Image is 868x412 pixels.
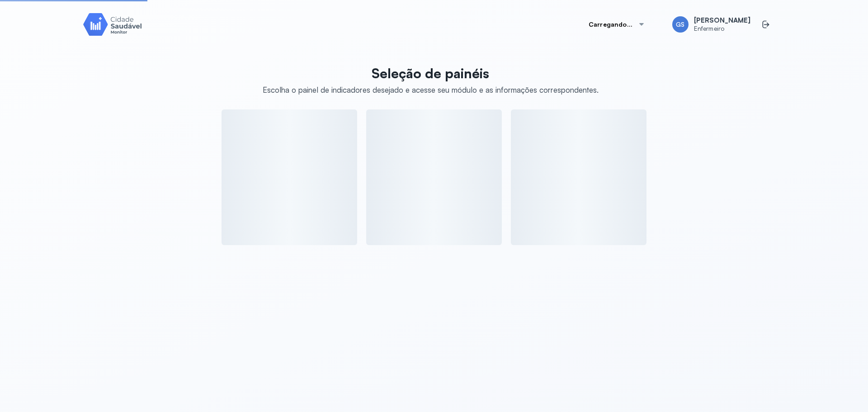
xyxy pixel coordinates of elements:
img: Logotipo do produto Monitor [83,11,142,37]
span: Enfermeiro [694,25,750,33]
p: Seleção de painéis [263,65,599,81]
span: GS [676,21,684,28]
div: Escolha o painel de indicadores desejado e acesse seu módulo e as informações correspondentes. [263,85,599,95]
button: Carregando... [578,15,656,33]
span: [PERSON_NAME] [694,16,750,25]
